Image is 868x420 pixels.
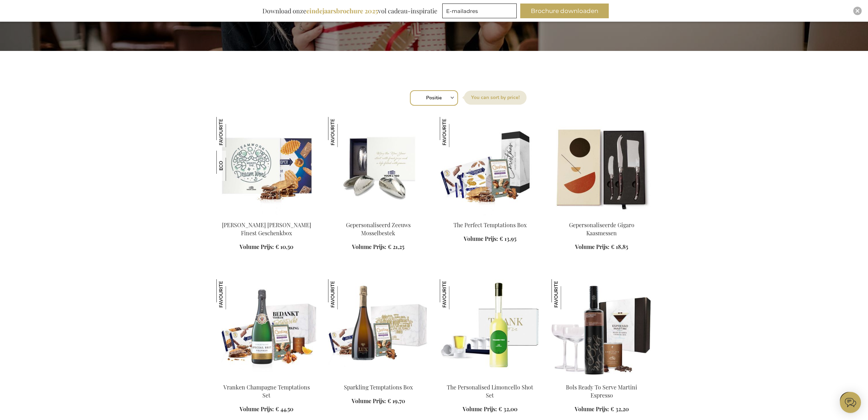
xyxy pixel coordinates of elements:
[440,212,540,219] a: The Perfect Temptations Box The Perfect Temptations Box
[855,9,860,13] img: Close
[447,383,533,399] a: The Personalised Limoncello Shot Set
[387,397,405,405] span: € 19,70
[216,279,317,378] img: Vranken Champagne Temptations Set
[275,405,293,413] span: € 44,50
[352,243,404,251] a: Volume Prijs: € 21,25
[440,375,540,381] a: The Personalised Limoncello Shot Set The Personalised Limoncello Shot Set
[552,212,652,219] a: Personalised Gigaro Cheese Knives
[259,4,440,18] div: Download onze vol cadeau-inspiratie
[223,383,310,399] a: Vranken Champagne Temptations Set
[328,117,358,147] img: Gepersonaliseerd Zeeuws Mosselbestek
[352,243,386,250] span: Volume Prijs:
[840,392,861,413] iframe: belco-activator-frame
[500,235,516,242] span: € 13,95
[328,117,429,215] img: Personalised Zeeland Mussel Cutlery
[216,117,247,147] img: Jules Destrooper Jules' Finest Geschenkbox
[464,91,527,105] label: Sorteer op
[388,243,404,250] span: € 21,25
[346,221,411,237] a: Gepersonaliseerd Zeeuws Mosselbestek
[520,4,609,18] button: Brochure downloaden
[442,4,517,18] input: E-mailadres
[552,279,582,309] img: Bols Ready To Serve Martini Espresso
[552,375,652,381] a: Bols Ready To Serve Martini Espresso Bols Ready To Serve Martini Espresso
[440,117,540,215] img: The Perfect Temptations Box
[240,243,293,251] a: Volume Prijs: € 10,50
[328,279,429,378] img: Sparkling Temptations Bpx
[222,221,311,237] a: [PERSON_NAME] [PERSON_NAME] Finest Geschenkbox
[853,7,862,15] div: Close
[306,7,378,15] b: eindejaarsbrochure 2025
[464,235,498,242] span: Volume Prijs:
[611,243,628,250] span: € 18,85
[352,397,386,405] span: Volume Prijs:
[352,397,405,405] a: Volume Prijs: € 19,70
[440,279,470,309] img: The Personalised Limoncello Shot Set
[575,243,628,251] a: Volume Prijs: € 18,85
[463,405,497,413] span: Volume Prijs:
[575,405,609,413] span: Volume Prijs:
[328,279,358,309] img: Sparkling Temptations Box
[442,4,519,20] form: marketing offers and promotions
[216,117,317,215] img: Jules Destrooper Jules' Finest Gift Box
[240,243,274,250] span: Volume Prijs:
[611,405,629,413] span: € 32,20
[328,375,429,381] a: Sparkling Temptations Bpx Sparkling Temptations Box
[453,221,527,229] a: The Perfect Temptations Box
[566,383,637,399] a: Bols Ready To Serve Martini Espresso
[575,243,609,250] span: Volume Prijs:
[240,405,274,413] span: Volume Prijs:
[440,117,470,147] img: The Perfect Temptations Box
[575,405,629,413] a: Volume Prijs: € 32,20
[552,117,652,215] img: Personalised Gigaro Cheese Knives
[464,235,516,243] a: Volume Prijs: € 13,95
[216,151,247,181] img: Jules Destrooper Jules' Finest Geschenkbox
[216,212,317,219] a: Jules Destrooper Jules' Finest Gift Box Jules Destrooper Jules' Finest Geschenkbox Jules Destroop...
[498,405,517,413] span: € 32,00
[552,279,652,378] img: Bols Ready To Serve Martini Espresso
[569,221,634,237] a: Gepersonaliseerde Gigaro Kaasmessen
[216,375,317,381] a: Vranken Champagne Temptations Set Vranken Champagne Temptations Set
[240,405,293,413] a: Volume Prijs: € 44,50
[463,405,517,413] a: Volume Prijs: € 32,00
[328,212,429,219] a: Personalised Zeeland Mussel Cutlery Gepersonaliseerd Zeeuws Mosselbestek
[440,279,540,378] img: The Personalised Limoncello Shot Set
[216,279,247,309] img: Vranken Champagne Temptations Set
[275,243,293,250] span: € 10,50
[344,383,413,391] a: Sparkling Temptations Box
